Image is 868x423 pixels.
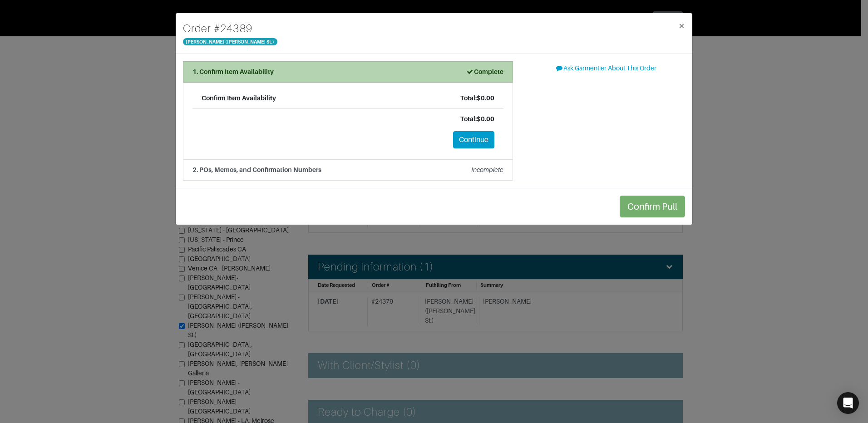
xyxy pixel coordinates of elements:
span: [PERSON_NAME] ([PERSON_NAME] St.) [183,38,277,45]
div: Open Intercom Messenger [837,392,859,414]
h4: Order # 24389 [183,20,277,37]
strong: 1. Confirm Item Availability [192,68,274,75]
em: Incomplete [471,166,503,173]
div: Confirm Item Availability [202,93,276,103]
div: Total: $0.00 [460,93,494,103]
strong: 2. POs, Memos, and Confirmation Numbers [192,166,321,173]
strong: Complete [466,68,503,75]
button: Ask Garmentier About This Order [527,61,685,75]
div: Total: $0.00 [202,114,494,124]
button: Continue [453,131,494,148]
button: Confirm Pull [620,196,685,217]
button: Close [671,13,692,39]
span: × [678,20,685,32]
